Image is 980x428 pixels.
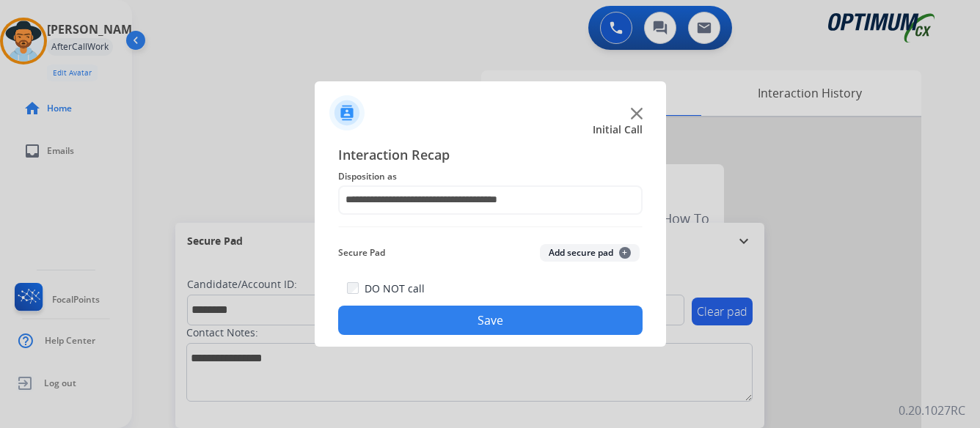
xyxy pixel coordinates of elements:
button: Save [338,306,643,335]
label: DO NOT call [365,281,425,296]
span: Secure Pad [338,244,385,262]
span: Interaction Recap [338,144,643,168]
span: Disposition as [338,168,643,185]
span: + [619,247,631,259]
button: Add secure pad+ [540,244,640,262]
img: contactIcon [329,95,365,130]
img: contact-recap-line.svg [338,226,643,227]
p: 0.20.1027RC [899,402,965,419]
span: Initial Call [593,122,643,137]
